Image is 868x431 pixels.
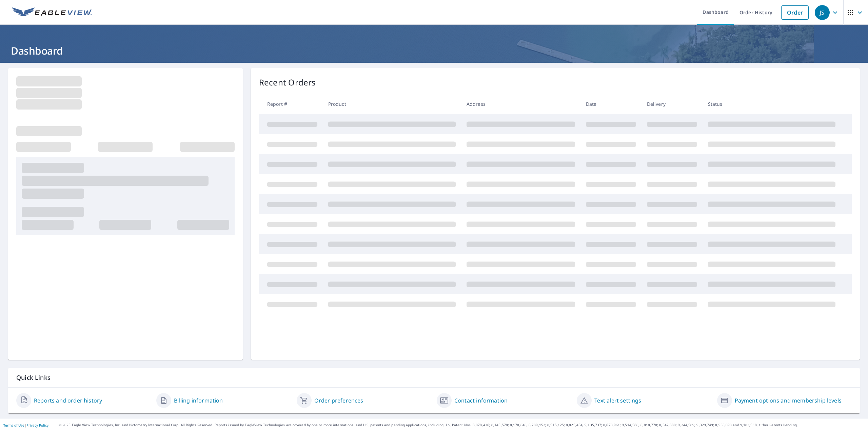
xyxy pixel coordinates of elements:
[259,94,323,114] th: Report #
[3,423,24,428] a: Terms of Use
[59,423,865,428] p: © 2025 Eagle View Technologies, Inc. and Pictometry International Corp. All Rights Reserved. Repo...
[34,396,102,405] a: Reports and order history
[735,396,842,405] a: Payment options and membership levels
[174,396,223,405] a: Billing information
[461,94,580,114] th: Address
[594,396,641,405] a: Text alert settings
[580,94,642,114] th: Date
[454,396,508,405] a: Contact information
[323,94,461,114] th: Product
[12,7,92,18] img: EV Logo
[3,423,48,427] p: |
[815,5,830,20] div: JS
[26,423,48,428] a: Privacy Policy
[642,94,703,114] th: Delivery
[781,5,809,20] a: Order
[314,396,363,405] a: Order preferences
[259,76,316,89] p: Recent Orders
[16,373,852,382] p: Quick Links
[8,44,860,58] h1: Dashboard
[703,94,841,114] th: Status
